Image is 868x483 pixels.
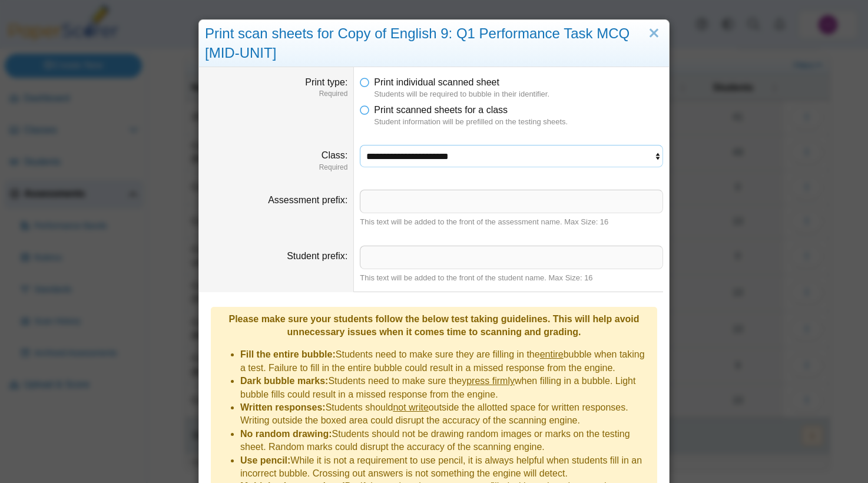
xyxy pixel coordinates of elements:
label: Assessment prefix [268,195,347,205]
li: Students should outside the allotted space for written responses. Writing outside the boxed area ... [240,401,651,428]
b: Dark bubble marks: [240,376,328,386]
dfn: Student information will be prefilled on the testing sheets. [374,117,663,127]
li: Students need to make sure they are filling in the bubble when taking a test. Failure to fill in ... [240,348,651,375]
span: Print individual scanned sheet [374,77,499,87]
dfn: Required [205,163,347,173]
u: not write [393,402,428,412]
b: Please make sure your students follow the below test taking guidelines. This will help avoid unne... [228,314,639,337]
b: No random drawing: [240,429,332,439]
li: While it is not a requirement to use pencil, it is always helpful when students fill in an incorr... [240,454,651,481]
dfn: Required [205,89,347,99]
li: Students should not be drawing random images or marks on the testing sheet. Random marks could di... [240,428,651,454]
dfn: Students will be required to bubble in their identifier. [374,89,663,100]
a: Close [645,24,663,44]
u: entire [540,349,564,359]
span: Print scanned sheets for a class [374,105,508,115]
label: Class [322,150,347,160]
label: Student prefix [287,251,347,261]
div: This text will be added to the front of the assessment name. Max Size: 16 [360,217,663,227]
li: Students need to make sure they when filling in a bubble. Light bubble fills could result in a mi... [240,375,651,401]
u: press firmly [466,376,515,386]
div: This text will be added to the front of the student name. Max Size: 16 [360,273,663,283]
b: Written responses: [240,402,326,412]
b: Fill the entire bubble: [240,349,336,359]
b: Use pencil: [240,455,290,465]
div: Print scan sheets for Copy of English 9: Q1 Performance Task MCQ [MID-UNIT] [199,20,669,67]
label: Print type [305,77,347,87]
